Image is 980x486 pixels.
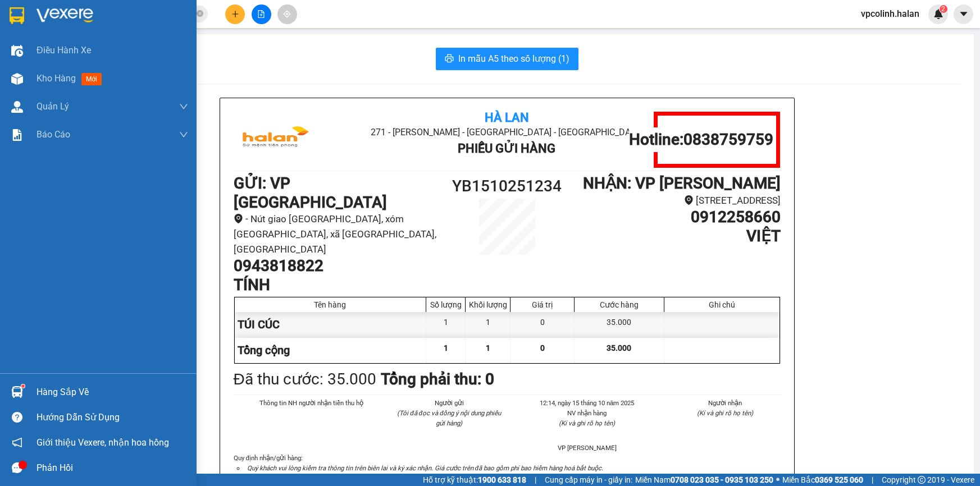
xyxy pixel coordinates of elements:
[575,227,780,246] h1: VIỆT
[583,174,781,192] b: NHẬN : VP [PERSON_NAME]
[381,370,494,388] b: Tổng phải thu: 0
[238,300,423,309] div: Tên hàng
[478,475,526,484] strong: 1900 633 818
[635,474,773,486] span: Miền Nam
[234,174,387,212] b: GỬI : VP [GEOGRAPHIC_DATA]
[436,48,578,70] button: printerIn mẫu A5 theo số lượng (1)
[510,312,575,337] div: 0
[575,193,780,208] li: [STREET_ADDRESS]
[283,10,291,18] span: aim
[577,300,660,309] div: Cước hàng
[575,208,780,227] h1: 0912258660
[225,4,245,24] button: plus
[12,437,22,448] span: notification
[37,409,188,426] div: Hướng dẫn sử dụng
[445,54,454,65] span: printer
[535,474,536,486] span: |
[782,474,863,486] span: Miền Bắc
[37,127,70,141] span: Báo cáo
[444,343,448,352] span: 1
[671,475,773,484] strong: 0708 023 035 - 0935 103 250
[852,7,928,21] span: vpcolinh.halan
[10,7,24,24] img: logo-vxr
[37,99,69,113] span: Quản Lý
[37,460,188,476] div: Phản hồi
[532,443,643,453] li: VP [PERSON_NAME]
[11,129,23,141] img: solution-icon
[234,112,318,168] img: logo.jpg
[423,474,526,486] span: Hỗ trợ kỹ thuật:
[776,478,780,482] span: ⚪️
[559,419,615,427] i: (Kí và ghi rõ họ tên)
[697,409,753,417] i: (Kí và ghi rõ họ tên)
[234,367,376,392] div: Đã thu cước : 35.000
[234,214,243,223] span: environment
[429,300,462,309] div: Số lượng
[252,4,271,24] button: file-add
[933,9,943,19] img: icon-new-feature
[238,343,290,357] span: Tổng cộng
[545,474,632,486] span: Cung cấp máy in - giấy in:
[439,174,576,199] h1: YB1510251234
[234,212,439,256] li: - Nút giao [GEOGRAPHIC_DATA], xóm [GEOGRAPHIC_DATA], xã [GEOGRAPHIC_DATA], [GEOGRAPHIC_DATA]
[256,398,367,408] li: Thông tin NH người nhận tiền thu hộ
[11,73,23,85] img: warehouse-icon
[458,141,555,155] b: Phiếu Gửi Hàng
[235,312,427,337] div: TÚI CÚC
[37,384,188,401] div: Hàng sắp về
[486,343,490,352] span: 1
[394,398,505,408] li: Người gửi
[11,386,23,398] img: warehouse-icon
[540,343,545,352] span: 0
[575,312,664,337] div: 35.000
[872,474,873,486] span: |
[397,409,501,427] i: (Tôi đã đọc và đồng ý nội dung phiếu gửi hàng)
[21,384,25,388] sup: 1
[532,398,643,408] li: 12:14, ngày 15 tháng 10 năm 2025
[458,52,569,66] span: In mẫu A5 theo số lượng (1)
[485,111,529,125] b: Hà Lan
[325,125,689,139] li: 271 - [PERSON_NAME] - [GEOGRAPHIC_DATA] - [GEOGRAPHIC_DATA]
[37,43,91,57] span: Điều hành xe
[918,476,926,484] span: copyright
[815,475,863,484] strong: 0369 525 060
[247,464,603,472] i: Quý khách vui lòng kiểm tra thông tin trên biên lai và ký xác nhận. Giá cước trên đã bao gồm phí ...
[954,4,973,24] button: caret-down
[231,10,239,18] span: plus
[11,45,23,57] img: warehouse-icon
[607,343,631,352] span: 35.000
[257,10,265,18] span: file-add
[12,462,22,473] span: message
[940,5,947,13] sup: 2
[179,102,188,111] span: down
[629,130,773,149] h1: Hotline: 0838759759
[513,300,571,309] div: Giá trị
[426,312,466,337] div: 1
[197,9,203,20] span: close-circle
[37,435,169,450] span: Giới thiệu Vexere, nhận hoa hồng
[11,101,23,113] img: warehouse-icon
[277,4,297,24] button: aim
[81,73,102,85] span: mới
[532,408,643,418] li: NV nhận hàng
[37,73,76,84] span: Kho hàng
[941,5,945,13] span: 2
[234,276,439,295] h1: TÍNH
[12,412,22,423] span: question-circle
[468,300,507,309] div: Khối lượng
[684,195,694,205] span: environment
[959,9,969,19] span: caret-down
[667,300,777,309] div: Ghi chú
[179,130,188,139] span: down
[197,10,203,17] span: close-circle
[466,312,510,337] div: 1
[234,256,439,276] h1: 0943818822
[669,398,781,408] li: Người nhận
